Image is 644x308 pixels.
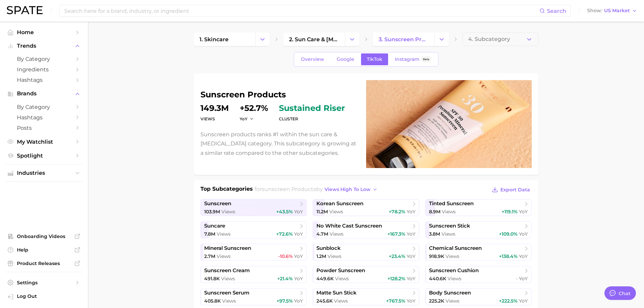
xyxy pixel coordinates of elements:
[429,245,482,252] span: chemical sunscreen
[283,32,345,46] a: 2. sun care & [MEDICAL_DATA]
[294,253,303,259] span: YoY
[204,276,220,282] span: 491.8k
[5,150,82,161] a: Spotlight
[389,253,405,259] span: +23.4%
[490,185,531,194] button: Export Data
[313,221,419,238] a: no white cast sunscreen4.7m Views+167.3% YoY
[500,187,530,193] span: Export Data
[448,276,461,282] span: Views
[5,258,82,268] a: Product Releases
[5,54,82,64] a: by Category
[429,223,470,229] span: sunscreen stick
[200,199,307,216] a: sunscreen103.9m Views+43.5% YoY
[5,41,82,51] button: Trends
[429,267,479,274] span: sunscreen cushion
[313,288,419,305] a: matte sun stick245.6k Views+767.5% YoY
[204,209,220,215] span: 103.9m
[313,266,419,283] a: powder sunscreen449.6k Views+128.2% YoY
[5,168,82,178] button: Industries
[295,53,330,65] a: Overview
[425,199,532,216] a: tinted sunscreen8.9m Views+119.1% YoY
[5,75,82,85] a: Hashtags
[446,298,459,304] span: Views
[200,130,358,158] p: Sunscreen products ranks #1 within the sun care & [MEDICAL_DATA] category. This subcategory is gr...
[200,266,307,283] a: sunscreen cream491.8k Views+21.4% YoY
[587,9,602,13] span: Show
[204,290,249,296] span: sunscreen serum
[64,5,540,17] input: Search here for a brand, industry, or ingredient
[313,244,419,261] a: sunblock1.2m Views+23.4% YoY
[316,298,333,304] span: 245.6k
[442,209,456,215] span: Views
[446,253,459,259] span: Views
[604,9,630,13] span: US Market
[5,137,82,147] a: My Watchlist
[386,298,405,304] span: +767.5%
[407,276,415,282] span: YoY
[204,298,221,304] span: 405.8k
[316,245,341,252] span: sunblock
[5,64,82,75] a: Ingredients
[5,102,82,112] a: by Category
[200,288,307,305] a: sunscreen serum405.8k Views+97.5% YoY
[407,231,415,237] span: YoY
[204,267,250,274] span: sunscreen cream
[499,298,518,304] span: +222.5%
[276,231,293,237] span: +72.6%
[200,244,307,261] a: mineral sunscreen2.7m Views-10.6% YoY
[294,298,303,304] span: YoY
[17,170,71,176] span: Industries
[407,298,415,304] span: YoY
[200,115,229,123] dt: Views
[240,116,254,122] button: YoY
[316,267,365,274] span: powder sunscreen
[316,231,328,237] span: 4.7m
[204,223,225,229] span: suncare
[468,36,510,42] span: 4. Subcategory
[194,32,255,46] a: 1. skincare
[279,104,345,112] span: sustained riser
[17,293,77,299] span: Log Out
[200,185,253,195] h1: Top Subcategories
[316,253,326,259] span: 1.2m
[217,253,231,259] span: Views
[519,298,528,304] span: YoY
[429,209,440,215] span: 8.9m
[519,231,528,237] span: YoY
[425,266,532,283] a: sunscreen cushion440.6k Views- YoY
[277,276,293,282] span: +21.4%
[222,298,236,304] span: Views
[17,280,71,286] span: Settings
[407,209,415,215] span: YoY
[425,244,532,261] a: chemical sunscreen918.9k Views+138.4% YoY
[17,104,71,110] span: by Category
[313,199,419,216] a: korean sunscreen11.2m Views+78.2% YoY
[204,245,251,252] span: mineral sunscreen
[17,77,71,83] span: Hashtags
[294,276,303,282] span: YoY
[407,253,415,259] span: YoY
[519,276,528,282] span: YoY
[379,36,429,43] span: 3. sunscreen products
[289,36,339,43] span: 2. sun care & [MEDICAL_DATA]
[502,209,518,215] span: +119.1%
[17,29,71,35] span: Home
[462,32,539,46] button: 4. Subcategory
[329,209,343,215] span: Views
[429,200,474,207] span: tinted sunscreen
[204,200,231,207] span: sunscreen
[328,253,341,259] span: Views
[389,53,437,65] a: InstagramBeta
[199,36,229,43] span: 1. skincare
[586,6,639,15] button: ShowUS Market
[331,53,360,65] a: Google
[17,66,71,73] span: Ingredients
[7,6,43,14] img: SPATE
[325,187,371,192] span: views high to low
[200,221,307,238] a: suncare7.8m Views+72.6% YoY
[240,104,268,112] dd: +52.7%
[429,290,471,296] span: body sunscreen
[278,253,293,259] span: -10.6%
[5,278,82,288] a: Settings
[17,125,71,131] span: Posts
